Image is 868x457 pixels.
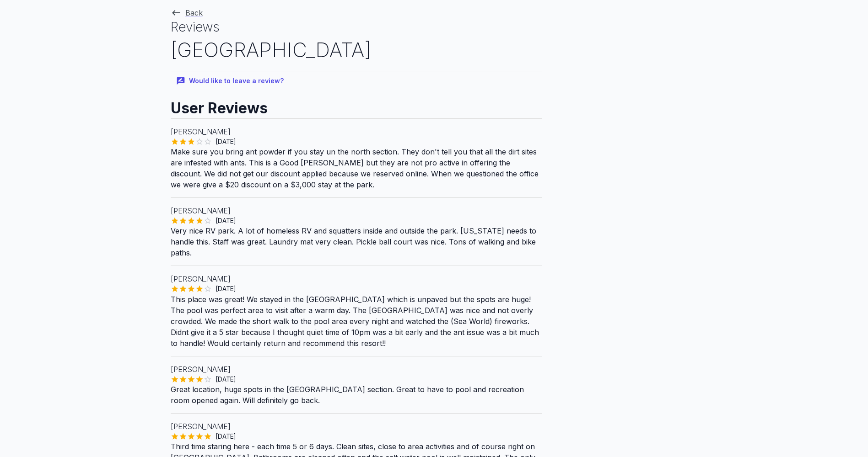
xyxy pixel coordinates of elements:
p: [PERSON_NAME] [171,421,542,432]
p: [PERSON_NAME] [171,364,542,375]
p: Very nice RV park. A lot of homeless RV and squatters inside and outside the park. [US_STATE] nee... [171,225,542,258]
p: Great location, huge spots in the [GEOGRAPHIC_DATA] section. Great to have to pool and recreation... [171,384,542,406]
h1: Reviews [171,18,542,36]
a: Back [171,8,203,17]
p: [PERSON_NAME] [171,126,542,137]
p: [PERSON_NAME] [171,205,542,216]
p: Make sure you bring ant powder if you stay un the north section. They don't tell you that all the... [171,146,542,190]
span: [DATE] [212,432,240,441]
h2: [GEOGRAPHIC_DATA] [171,36,542,64]
h2: User Reviews [171,91,542,118]
span: [DATE] [212,216,240,225]
span: [DATE] [212,284,240,293]
p: This place was great! We stayed in the [GEOGRAPHIC_DATA] which is unpaved but the spots are huge!... [171,294,542,349]
span: [DATE] [212,375,240,384]
span: [DATE] [212,137,240,146]
p: [PERSON_NAME] [171,273,542,284]
button: Would like to leave a review? [171,71,291,91]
